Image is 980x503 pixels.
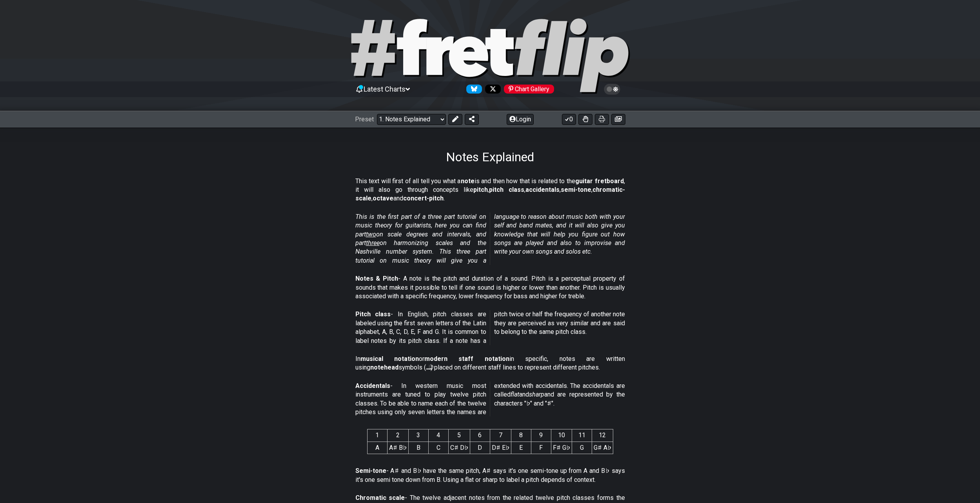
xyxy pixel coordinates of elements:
[355,274,625,301] p: - A note is the pitch and duration of a sound. Pitch is a perceptual property of sounds that make...
[355,494,405,501] strong: Chromatic scale
[572,429,592,442] th: 11
[529,391,544,398] em: sharp
[448,114,462,125] button: Edit Preset
[428,429,448,442] th: 4
[366,231,376,238] span: two
[355,382,390,389] strong: Accidentals
[561,186,591,193] strong: semi-tone
[465,114,479,125] button: Share Preset
[355,355,625,372] p: In or in specific, notes are written using symbols (𝅝 𝅗𝅥 𝅘𝅥 𝅘𝅥𝅮) placed on different staff lines to r...
[592,429,613,442] th: 12
[408,429,428,442] th: 3
[355,213,625,264] em: This is the first part of a three part tutorial on music theory for guitarists, here you can find...
[490,442,511,454] td: D♯ E♭
[511,429,531,442] th: 8
[473,186,488,193] strong: pitch
[403,195,444,202] strong: concert-pitch
[490,429,511,442] th: 7
[446,150,534,164] h1: Notes Explained
[364,85,406,93] span: Latest Charts
[507,114,534,125] button: Login
[578,114,592,125] button: Toggle Dexterity for all fretkits
[367,429,387,442] th: 1
[355,177,625,203] p: This text will first of all tell you what a is and then how that is related to the , it will also...
[461,177,475,185] strong: note
[355,310,625,345] p: - In English, pitch classes are labeled using the first seven letters of the Latin alphabet, A, B...
[470,442,490,454] td: D
[531,442,551,454] td: F
[355,310,391,318] strong: Pitch class
[373,195,393,202] strong: octave
[470,429,490,442] th: 6
[551,442,572,454] td: F♯ G♭
[511,391,519,398] em: flat
[355,467,386,474] strong: Semi-tone
[428,442,448,454] td: C
[355,275,398,282] strong: Notes & Pitch
[575,177,624,185] strong: guitar fretboard
[595,114,609,125] button: Print
[511,442,531,454] td: E
[482,85,501,94] a: Follow #fretflip at X
[355,115,374,123] span: Preset
[370,364,399,371] strong: notehead
[355,382,625,417] p: - In western music most instruments are tuned to play twelve pitch classes. To be able to name ea...
[551,429,572,442] th: 10
[408,442,428,454] td: B
[448,429,470,442] th: 5
[448,442,470,454] td: C♯ D♭
[463,85,482,94] a: Follow #fretflip at Bluesky
[424,355,509,362] strong: modern staff notation
[355,467,625,484] p: - A♯ and B♭ have the same pitch, A♯ says it's one semi-tone up from A and B♭ says it's one semi t...
[489,186,524,193] strong: pitch class
[360,355,419,362] strong: musical notation
[608,86,617,93] span: Toggle light / dark theme
[572,442,592,454] td: G
[366,239,380,247] span: three
[531,429,551,442] th: 9
[501,85,554,94] a: #fretflip at Pinterest
[387,429,408,442] th: 2
[562,114,576,125] button: 0
[525,186,560,193] strong: accidentals
[377,114,446,125] select: Preset
[367,442,387,454] td: A
[387,442,408,454] td: A♯ B♭
[504,85,554,94] div: Chart Gallery
[611,114,625,125] button: Create image
[592,442,613,454] td: G♯ A♭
